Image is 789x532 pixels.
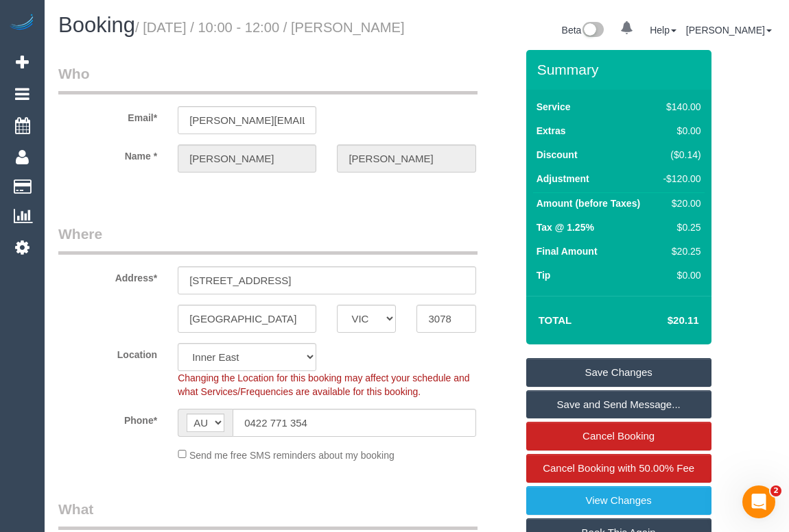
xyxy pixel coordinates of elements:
h4: $20.11 [626,315,698,327]
div: -$120.00 [659,172,701,186]
input: Last Name* [337,144,475,173]
label: Extras [537,124,566,138]
input: Suburb* [178,305,316,333]
legend: Where [58,224,478,255]
label: Address* [48,266,167,285]
input: Post Code* [416,305,475,333]
span: Booking [58,13,135,37]
span: Send me free SMS reminders about my booking [189,449,394,460]
legend: What [58,499,478,530]
input: Email* [178,106,316,134]
label: Service [537,100,571,114]
img: New interface [581,22,604,40]
img: Automaid Logo [8,14,36,33]
a: Cancel Booking [526,422,711,451]
div: ($0.14) [659,148,701,162]
input: First Name* [178,144,316,173]
label: Phone* [48,409,167,427]
label: Location [48,343,167,362]
h3: Summary [537,62,705,77]
a: Save and Send Message... [526,390,711,419]
label: Adjustment [537,172,589,186]
label: Discount [537,148,578,162]
label: Name * [48,144,167,163]
a: View Changes [526,486,711,515]
a: [PERSON_NAME] [686,25,772,36]
a: Cancel Booking with 50.00% Fee [526,454,711,483]
div: $20.25 [659,244,701,258]
label: Amount (before Taxes) [537,197,640,210]
label: Email* [48,106,167,125]
strong: Total [539,314,572,326]
span: 2 [770,485,781,496]
small: / [DATE] / 10:00 - 12:00 / [PERSON_NAME] [135,20,405,35]
label: Final Amount [537,244,598,258]
a: Beta [562,25,604,36]
div: $0.25 [659,220,701,234]
label: Tax @ 1.25% [537,220,594,234]
iframe: Intercom live chat [742,485,775,518]
input: Phone* [233,409,475,437]
div: $20.00 [659,197,701,210]
a: Help [650,25,676,36]
a: Save Changes [526,358,711,387]
span: Changing the Location for this booking may affect your schedule and what Services/Frequencies are... [178,372,469,397]
div: $0.00 [659,268,701,282]
div: $0.00 [659,124,701,138]
label: Tip [537,268,551,282]
span: Cancel Booking with 50.00% Fee [543,462,694,474]
legend: Who [58,64,478,94]
div: $140.00 [659,100,701,114]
